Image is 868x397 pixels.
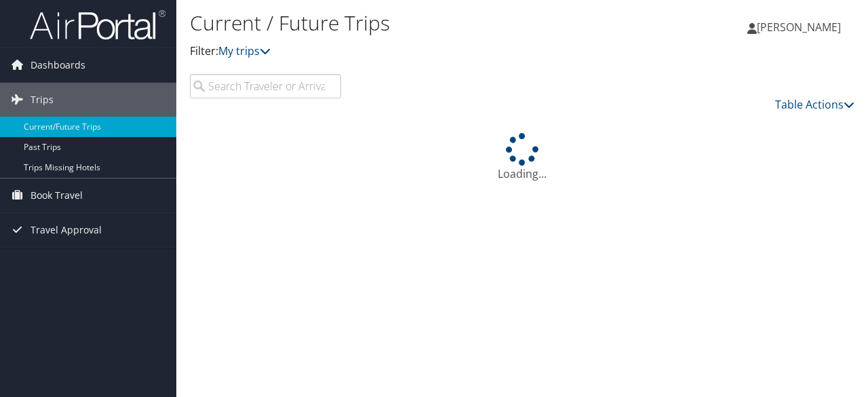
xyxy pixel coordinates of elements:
[190,133,854,182] div: Loading...
[218,43,271,58] a: My trips
[747,7,854,48] a: [PERSON_NAME]
[31,48,85,82] span: Dashboards
[31,83,54,117] span: Trips
[775,97,854,112] a: Table Actions
[757,20,841,35] span: [PERSON_NAME]
[30,9,165,41] img: airportal-logo.png
[31,213,102,247] span: Travel Approval
[190,9,633,37] h1: Current / Future Trips
[190,43,633,60] p: Filter:
[190,74,341,98] input: Search Traveler or Arrival City
[31,178,83,212] span: Book Travel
